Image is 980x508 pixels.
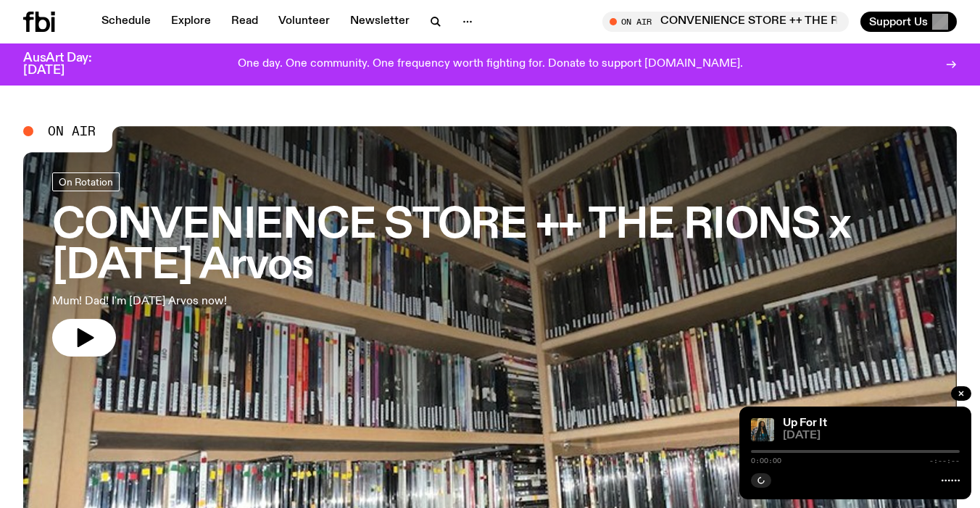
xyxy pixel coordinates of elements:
[860,12,957,32] button: Support Us
[59,176,113,187] span: On Rotation
[929,457,960,465] span: -:--:--
[223,12,267,32] a: Read
[783,430,960,441] span: [DATE]
[48,125,96,138] span: On Air
[270,12,339,32] a: Volunteer
[52,172,120,191] a: On Rotation
[162,12,220,32] a: Explore
[869,15,928,28] span: Support Us
[93,12,159,32] a: Schedule
[751,457,781,465] span: 0:00:00
[23,52,116,77] h3: AusArt Day: [DATE]
[238,58,743,71] p: One day. One community. One frequency worth fighting for. Donate to support [DOMAIN_NAME].
[602,12,849,32] button: On AirCONVENIENCE STORE ++ THE RIONS x [DATE] Arvos
[341,12,418,32] a: Newsletter
[783,417,827,429] a: Up For It
[52,172,928,357] a: CONVENIENCE STORE ++ THE RIONS x [DATE] ArvosMum! Dad! I'm [DATE] Arvos now!
[751,418,774,441] img: Ify - a Brown Skin girl with black braided twists, looking up to the side with her tongue stickin...
[52,206,928,287] h3: CONVENIENCE STORE ++ THE RIONS x [DATE] Arvos
[52,293,423,310] p: Mum! Dad! I'm [DATE] Arvos now!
